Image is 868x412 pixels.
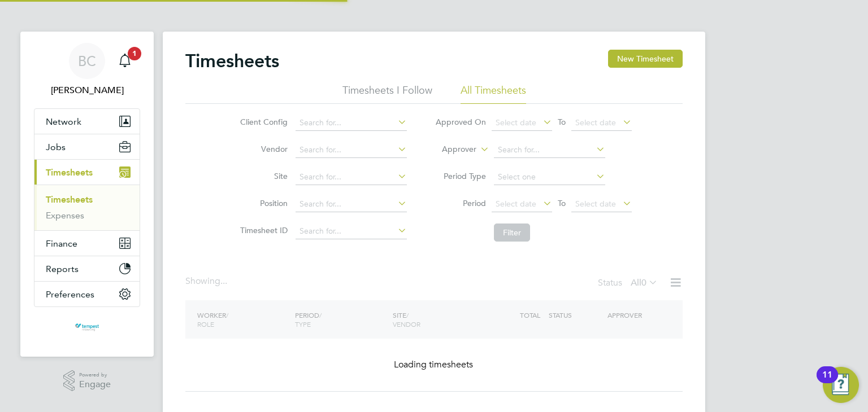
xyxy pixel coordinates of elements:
[342,84,432,104] li: Timesheets I Follow
[79,370,111,380] span: Powered by
[237,198,288,208] label: Position
[34,160,140,185] button: Timesheets
[608,50,683,68] button: New Timesheet
[63,370,111,392] a: Powered byEngage
[46,238,77,249] span: Finance
[34,84,140,97] span: Becky Crawley
[496,199,536,209] span: Select date
[822,375,832,389] div: 11
[46,116,81,127] span: Network
[74,318,99,336] img: tempestresourcing-logo-retina.png
[46,289,94,300] span: Preferences
[426,144,476,155] label: Approver
[461,84,526,104] li: All Timesheets
[46,167,93,178] span: Timesheets
[435,198,486,208] label: Period
[20,32,154,357] nav: Main navigation
[494,142,605,158] input: Search for...
[296,142,407,158] input: Search for...
[598,275,660,291] div: Status
[296,169,407,185] input: Search for...
[494,169,605,185] input: Select one
[641,277,646,288] span: 0
[496,117,536,128] span: Select date
[823,367,859,403] button: Open Resource Center, 11 new notifications
[237,144,288,154] label: Vendor
[435,117,486,127] label: Approved On
[78,54,96,68] span: BC
[34,318,140,336] a: Go to home page
[114,43,136,79] a: 1
[185,275,229,287] div: Showing
[296,196,407,212] input: Search for...
[435,171,486,181] label: Period Type
[34,109,140,134] button: Network
[554,196,569,211] span: To
[46,142,66,152] span: Jobs
[575,199,616,209] span: Select date
[46,194,93,205] a: Timesheets
[237,171,288,181] label: Site
[554,115,569,129] span: To
[296,115,407,131] input: Search for...
[237,225,288,235] label: Timesheet ID
[494,223,530,242] button: Filter
[34,134,140,159] button: Jobs
[296,223,407,239] input: Search for...
[46,264,79,274] span: Reports
[220,275,227,287] span: ...
[34,282,140,306] button: Preferences
[575,117,616,128] span: Select date
[79,380,111,389] span: Engage
[237,117,288,127] label: Client Config
[34,256,140,281] button: Reports
[34,231,140,256] button: Finance
[631,277,658,288] label: All
[34,43,140,97] a: BC[PERSON_NAME]
[34,185,140,230] div: Timesheets
[185,50,279,72] h2: Timesheets
[46,210,84,221] a: Expenses
[128,47,141,60] span: 1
